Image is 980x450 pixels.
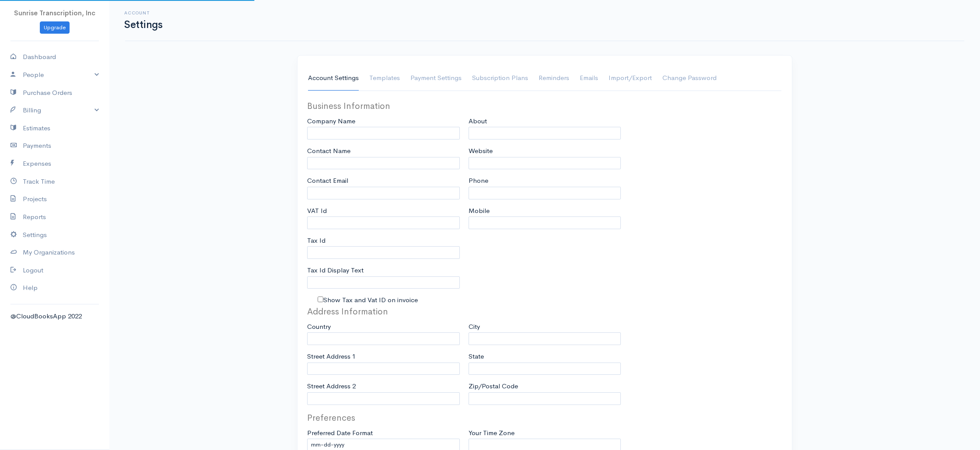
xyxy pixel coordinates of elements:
label: State [469,352,484,362]
a: Import/Export [609,66,652,91]
a: Change Password [662,66,717,91]
label: City [469,322,480,332]
h6: Account [124,10,162,15]
a: Reminders [539,66,569,91]
span: Sunrise Transcription, Inc [14,9,95,17]
label: Street Address 1 [307,352,356,362]
label: Website [469,146,493,156]
label: Zip/Postal Code [469,381,518,391]
a: Upgrade [40,21,70,34]
div: @CloudBooksApp 2022 [10,311,99,321]
a: Templates [369,66,400,91]
label: About [469,116,487,126]
label: Contact Name [307,146,350,156]
label: Contact Email [307,176,348,186]
a: Payment Settings [410,66,462,91]
legend: Preferences [307,412,460,425]
label: Phone [469,176,488,186]
label: VAT Id [307,206,327,216]
label: Company Name [307,116,355,126]
legend: Business Information [307,100,460,113]
h1: Settings [124,19,162,30]
label: Tax Id Display Text [307,265,364,276]
label: Your Time Zone [469,428,514,438]
legend: Address Information [307,305,460,318]
label: Show Tax and Vat ID on invoice [323,295,418,305]
label: Mobile [469,206,490,216]
label: Preferred Date Format [307,428,373,438]
label: Country [307,322,331,332]
a: Emails [580,66,598,91]
label: Street Address 2 [307,381,356,391]
a: Account Settings [308,66,359,91]
a: Subscription Plans [472,66,528,91]
label: Tax Id [307,236,325,246]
